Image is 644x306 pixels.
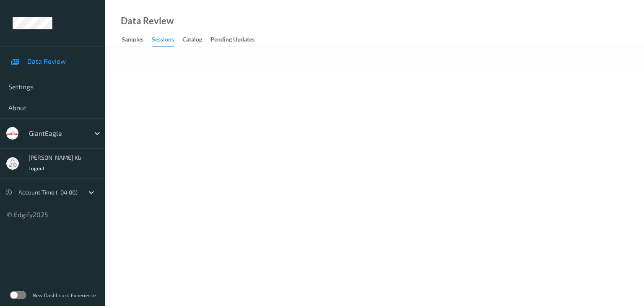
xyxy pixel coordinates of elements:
[210,35,254,46] div: Pending Updates
[182,34,210,46] a: Catalog
[152,34,182,47] a: Sessions
[152,35,174,47] div: Sessions
[121,17,174,25] div: Data Review
[122,35,143,46] div: Samples
[122,34,152,46] a: Samples
[182,35,202,46] div: Catalog
[210,34,263,46] a: Pending Updates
